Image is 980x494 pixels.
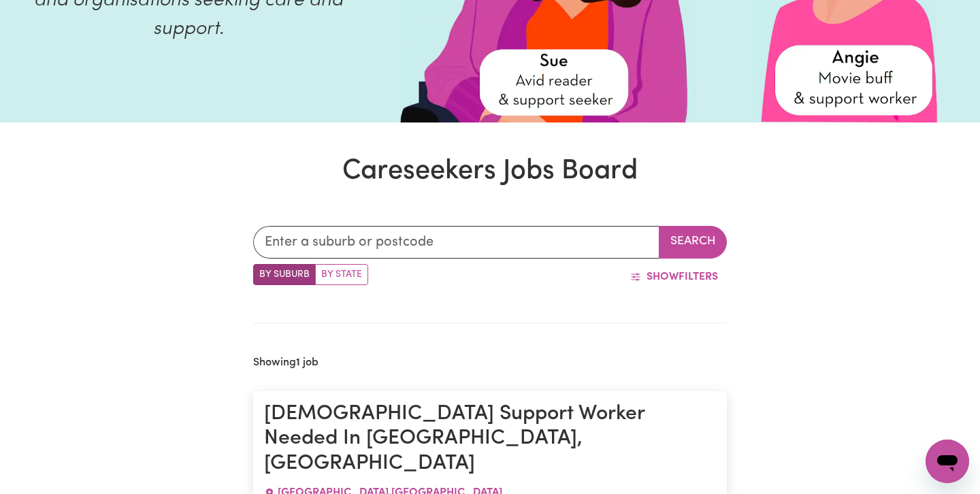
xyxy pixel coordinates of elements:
[253,264,316,285] label: Search by suburb/post code
[296,357,300,368] b: 1
[647,271,679,282] span: Show
[659,226,727,259] button: Search
[926,440,969,483] iframe: Button to launch messaging window
[315,264,368,285] label: Search by state
[264,402,716,476] h1: [DEMOGRAPHIC_DATA] Support Worker Needed In [GEOGRAPHIC_DATA], [GEOGRAPHIC_DATA]
[253,357,318,369] h2: Showing job
[621,264,727,290] button: ShowFilters
[253,226,659,259] input: Enter a suburb or postcode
